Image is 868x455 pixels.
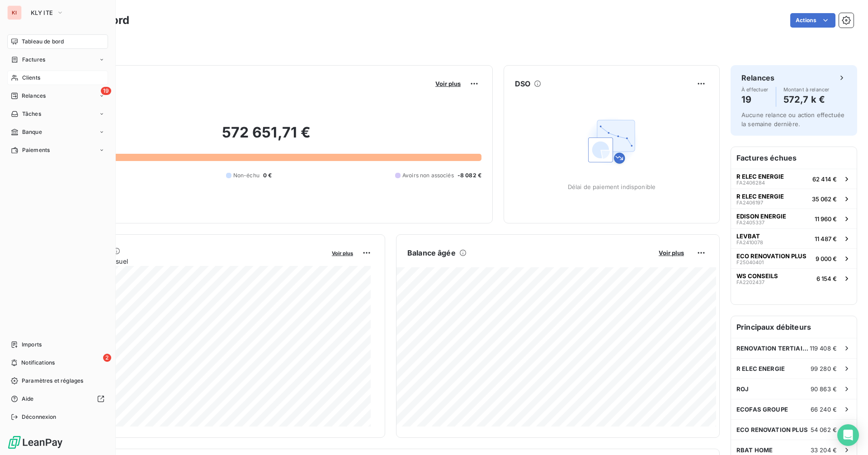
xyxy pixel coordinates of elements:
span: FA2202437 [736,280,764,285]
img: Logo LeanPay [7,435,63,450]
button: Voir plus [329,249,356,257]
span: WS CONSEILS [736,272,778,280]
button: LEVBATFA241007811 487 € [731,228,857,248]
h6: Principaux débiteurs [731,316,857,338]
span: Tableau de bord [22,38,64,46]
span: Notifications [21,359,55,367]
span: RENOVATION TERTIAIRE SERVICE [736,345,810,352]
button: Actions [790,13,835,28]
h6: Balance âgée [407,247,456,258]
span: Aucune relance ou action effectuée la semaine dernière. [741,111,844,128]
span: 90 863 € [811,385,837,393]
h6: Relances [741,72,774,83]
span: 35 062 € [812,195,837,203]
span: FA2405337 [736,220,764,225]
span: ECOFAS GROUPE [736,406,788,413]
span: RBAT HOME [736,446,773,454]
button: EDISON ENERGIEFA240533711 960 € [731,209,857,228]
span: R ELEC ENERGIE [736,173,784,180]
div: KI [7,5,22,20]
span: 2 [103,354,111,362]
span: Avoirs non associés [402,171,454,180]
span: 66 240 € [811,406,837,413]
span: Clients [22,74,40,82]
span: 11 960 € [815,215,837,223]
span: 19 [101,87,111,95]
button: R ELEC ENERGIEFA240619735 062 € [731,189,857,209]
span: -8 082 € [458,171,481,180]
span: R ELEC ENERGIE [736,193,784,200]
img: Empty state [583,113,641,171]
span: 99 280 € [811,365,837,372]
span: Banque [22,128,42,136]
span: Voir plus [659,249,684,256]
span: F25040401 [736,260,764,265]
h6: Factures échues [731,147,857,169]
span: 54 062 € [811,426,837,433]
span: 62 414 € [812,175,837,183]
span: Déconnexion [22,413,57,421]
span: EDISON ENERGIE [736,213,786,220]
span: ECO RENOVATION PLUS [736,426,808,433]
h2: 572 651,71 € [51,123,481,151]
span: ECO RENOVATION PLUS [736,252,807,260]
button: ECO RENOVATION PLUSF250404019 000 € [731,248,857,268]
span: Montant à relancer [783,87,830,92]
span: Voir plus [435,80,461,87]
span: Voir plus [332,250,353,256]
span: Chiffre d'affaires mensuel [51,256,325,266]
span: Non-échu [233,171,259,180]
span: Aide [22,395,34,403]
span: Paramètres et réglages [22,377,83,385]
a: Aide [7,392,108,406]
button: R ELEC ENERGIEFA240628462 414 € [731,169,857,189]
span: ROJ [736,385,749,393]
span: 0 € [263,171,272,180]
div: Open Intercom Messenger [837,424,859,446]
span: FA2406197 [736,200,763,205]
span: 119 408 € [810,345,837,352]
span: LEVBAT [736,232,760,240]
span: Factures [22,56,45,64]
button: WS CONSEILSFA22024376 154 € [731,268,857,288]
span: KLY ITE [31,9,53,16]
span: Tâches [22,110,41,118]
span: 6 154 € [816,275,837,282]
span: À effectuer [741,87,769,92]
span: 33 204 € [811,446,837,454]
span: FA2406284 [736,180,765,185]
span: 9 000 € [816,255,837,262]
h4: 572,7 k € [783,92,830,107]
span: Relances [22,92,46,100]
span: 11 487 € [815,235,837,242]
h6: DSO [515,78,530,89]
button: Voir plus [433,80,463,88]
span: R ELEC ENERGIE [736,365,785,372]
span: Imports [22,341,42,349]
span: Paiements [22,146,50,154]
span: Délai de paiement indisponible [568,183,656,190]
button: Voir plus [656,249,687,257]
h4: 19 [741,92,769,107]
span: FA2410078 [736,240,763,245]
